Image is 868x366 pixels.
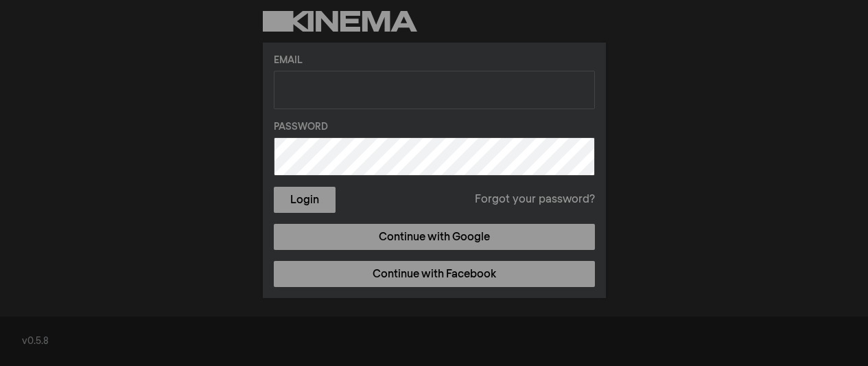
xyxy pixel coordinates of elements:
label: Password [274,120,595,135]
a: Forgot your password? [475,192,595,208]
div: v0.5.8 [22,334,846,349]
a: Continue with Google [274,224,595,250]
label: Email [274,54,595,68]
a: Continue with Facebook [274,261,595,287]
button: Login [274,187,336,213]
